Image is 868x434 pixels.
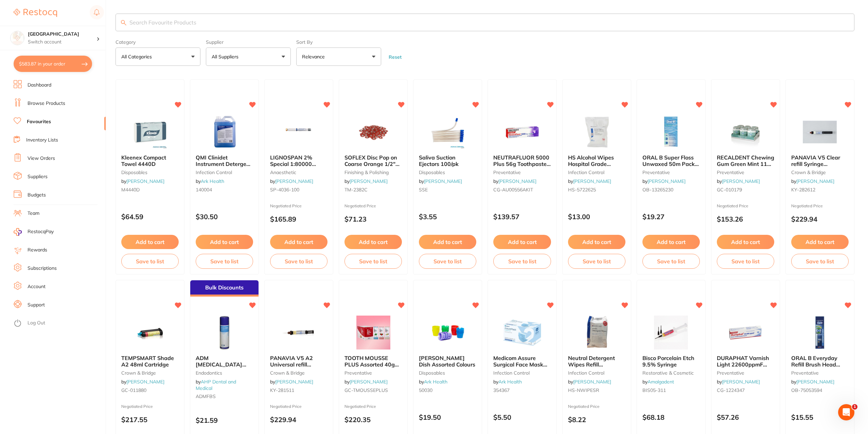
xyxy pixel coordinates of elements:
button: Save to list [717,254,774,269]
button: Save to list [493,254,551,269]
span: ADM [MEDICAL_DATA] Cold Spray [196,355,246,374]
small: disposables [419,170,476,175]
span: by [419,178,462,184]
img: HS Alcohol Wipes Hospital Grade REFILL Pack 220 wipes [574,115,619,149]
button: Log Out [14,318,104,329]
span: by [791,178,834,184]
b: SOFLEX Disc Pop on Coarse Orange 1/2" 12.7mm Pack of 85 [344,154,402,167]
span: GC-TMOUSSEPLUS [344,387,388,393]
p: All Categories [121,53,155,60]
span: BIS05-311 [642,387,666,393]
img: ADM Frostbite Cold Spray [202,316,247,350]
a: Favourites [27,118,51,125]
img: QMI Clinidet Instrument Detergent 5L [202,115,247,149]
a: Ark Health [424,379,447,385]
small: infection control [568,170,625,175]
p: $57.26 [717,413,774,421]
button: Relevance [296,48,381,66]
span: 50030 [419,387,432,393]
button: Add to cart [344,235,402,249]
a: Inventory Lists [26,137,58,144]
small: anaesthetic [270,170,327,175]
span: SP-4036-100 [270,187,299,193]
span: KY-282612 [791,187,815,193]
p: $3.55 [419,213,476,221]
p: $220.35 [344,416,402,423]
p: $139.57 [493,213,551,221]
span: GC-011880 [121,387,146,393]
p: $19.50 [419,413,476,421]
a: [PERSON_NAME] [722,379,760,385]
b: PANAVIA V5 A2 Universal refill Syringe 4.6ml&20 Mixing tips [270,355,327,367]
div: Bulk Discounts [190,280,259,297]
span: OB-13265230 [642,187,673,193]
input: Search Favourite Products [116,14,854,31]
button: Save to list [642,254,700,269]
b: Ongard Dappen Dish Assorted Colours [419,355,476,367]
b: QMI Clinidet Instrument Detergent 5L [196,154,253,167]
span: TEMPSMART Shade A2 48ml Cartridge [121,355,174,367]
label: Supplier [206,39,291,45]
small: preventative [717,170,774,175]
span: Medicom Assure Surgical Face Mask Earloop Level 2 [493,355,547,374]
button: Add to cart [568,235,625,249]
span: HS Alcohol Wipes Hospital Grade REFILL Pack 220 wipes [568,154,614,180]
span: HS-NWIPESR [568,387,599,393]
b: Neutral Detergent Wipes Refill HENRY SCHEIN 220 pack [568,355,625,367]
img: Neutral Detergent Wipes Refill HENRY SCHEIN 220 pack [574,316,619,350]
small: Negotiated Price [121,404,179,409]
button: Reset [387,54,404,60]
span: TM-2382C [344,187,368,193]
small: preventative [717,370,774,376]
b: RECALDENT Chewing Gum Green Mint 112 Pellets x 6 Jars [717,154,774,167]
img: RECALDENT Chewing Gum Green Mint 112 Pellets x 6 Jars [723,115,767,149]
a: [PERSON_NAME] [648,178,686,184]
button: Add to cart [121,235,179,249]
span: CG-AU00556AKIT [493,187,533,193]
img: Katoomba Dental Centre [11,31,24,45]
b: ORAL B Everyday Refill Brush Head Pack of 2 [791,355,849,367]
span: OB-75053594 [791,387,822,393]
iframe: Intercom live chat [838,404,854,420]
a: Dashboard [28,82,51,89]
a: Ark Health [498,379,522,385]
a: Rewards [28,247,47,253]
span: by [493,379,522,385]
span: [PERSON_NAME] Dish Assorted Colours [419,355,475,367]
a: [PERSON_NAME] [275,379,313,385]
b: Kleenex Compact Towel 4440D [121,154,179,167]
label: Category [116,39,200,45]
a: [PERSON_NAME] [498,178,536,184]
small: preventative [642,170,700,175]
small: disposables [419,370,476,376]
img: SOFLEX Disc Pop on Coarse Orange 1/2" 12.7mm Pack of 85 [351,115,395,149]
b: PANAVIA V5 Clear refill Syringe 4.6ml&20 Mixing tips [791,154,849,167]
span: by [344,178,388,184]
p: $21.59 [196,416,253,424]
span: DURAPHAT Varnish Light 22600ppmF 10ml tube [717,355,769,374]
a: [PERSON_NAME] [126,379,164,385]
b: Medicom Assure Surgical Face Mask Earloop Level 2 [493,355,551,367]
span: PANAVIA V5 Clear refill Syringe 4.6ml&20 Mixing tips [791,154,846,173]
span: LIGNOSPAN 2% Special 1:80000 [MEDICAL_DATA] 2.2ml 2xBox 50 [270,154,317,180]
small: disposables [121,170,179,175]
span: by [642,178,686,184]
a: [PERSON_NAME] [126,178,164,184]
button: $583.87 in your order [14,56,92,72]
p: $229.94 [270,416,327,423]
small: infection control [493,370,551,376]
img: Restocq Logo [14,9,57,17]
img: DURAPHAT Varnish Light 22600ppmF 10ml tube [723,316,767,350]
img: ORAL B Everyday Refill Brush Head Pack of 2 [798,316,842,350]
small: Negotiated Price [344,404,402,409]
span: by [568,379,611,385]
span: by [121,379,164,385]
small: preventative [493,170,551,175]
small: preventative [791,370,849,376]
small: Negotiated Price [568,404,625,409]
button: Save to list [344,254,402,269]
span: NEUTRAFLUOR 5000 Plus 56g Toothpaste Box 12 with Labels [493,154,551,173]
small: crown & bridge [270,370,327,376]
a: Ark Health [201,178,224,184]
button: Save to list [568,254,625,269]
